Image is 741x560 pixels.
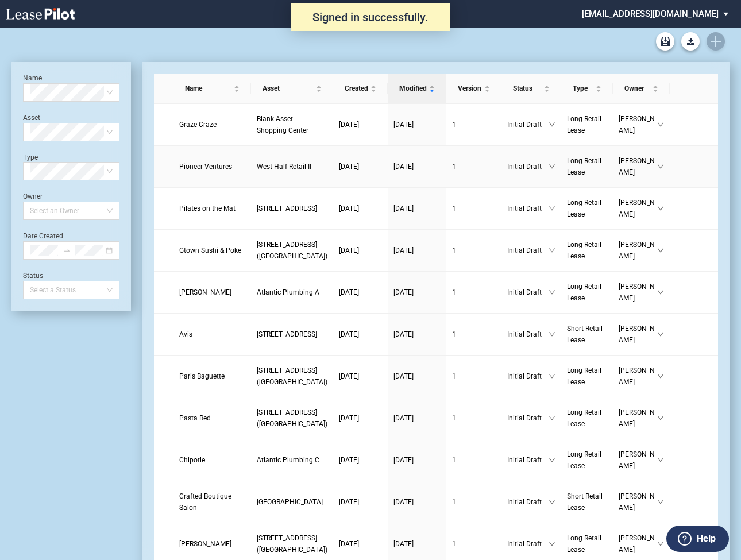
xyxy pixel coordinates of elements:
span: Long Retail Lease [567,241,601,260]
span: [DATE] [339,372,359,380]
span: 1 [452,540,456,548]
span: [DATE] [393,414,414,422]
span: Pioneer Ventures [179,163,232,171]
span: [PERSON_NAME] [619,449,657,472]
a: [DATE] [393,538,441,550]
span: [DATE] [339,498,359,506]
span: Arlington Courthouse Plaza II [257,498,323,506]
a: 1 [452,454,496,466]
span: [PERSON_NAME] [619,113,657,136]
span: 1 [452,372,456,380]
span: 1 [452,414,456,422]
span: Long Retail Lease [567,450,601,470]
a: [PERSON_NAME] [179,538,245,550]
a: West Half Retail II [257,161,327,172]
span: Initial Draft [507,203,549,214]
span: [DATE] [339,414,359,422]
span: [DATE] [339,330,359,338]
span: down [657,205,664,212]
a: [STREET_ADDRESS] [257,203,327,214]
span: [DATE] [339,456,359,464]
a: Long Retail Lease [567,197,607,220]
a: [DATE] [339,538,382,550]
a: [DATE] [339,203,382,214]
span: down [657,289,664,296]
span: down [549,457,555,464]
a: Pasta Red [179,412,245,424]
a: Atlantic Plumbing C [257,454,327,466]
a: Long Retail Lease [567,281,607,304]
span: Graze Craze [179,121,217,129]
a: Long Retail Lease [567,155,607,178]
span: Blank Asset - Shopping Center [257,115,308,134]
span: 2451 Crystal Drive [257,330,317,338]
span: Ajala [179,288,231,296]
span: down [657,121,664,128]
span: Initial Draft [507,412,549,424]
span: [PERSON_NAME] [619,323,657,346]
span: Asset [263,83,314,94]
span: Initial Draft [507,245,549,256]
a: Short Retail Lease [567,491,607,513]
a: Blank Asset - Shopping Center [257,113,327,136]
span: 1 [452,163,456,171]
a: 1 [452,370,496,382]
span: Initial Draft [507,496,549,508]
a: 1 [452,203,496,214]
span: Created [345,83,368,94]
span: Modified [399,83,427,94]
span: Status [513,83,542,94]
span: Long Retail Lease [567,408,601,428]
span: down [657,540,664,547]
th: Status [501,74,561,104]
span: [DATE] [393,288,414,296]
span: [DATE] [339,204,359,213]
span: [PERSON_NAME] [619,197,657,220]
a: Archive [656,32,674,51]
th: Type [561,74,612,104]
a: [DATE] [393,496,441,508]
a: Chipotle [179,454,245,466]
a: [DATE] [339,454,382,466]
a: 1 [452,287,496,298]
span: [PERSON_NAME] [619,281,657,304]
a: [DATE] [339,370,382,382]
span: [DATE] [393,246,414,254]
span: down [549,247,555,254]
span: [PERSON_NAME] [619,491,657,513]
span: Initial Draft [507,370,549,382]
span: [DATE] [393,121,414,129]
span: Initial Draft [507,538,549,550]
span: down [657,499,664,505]
span: [DATE] [393,204,414,213]
a: [STREET_ADDRESS] ([GEOGRAPHIC_DATA]) [257,365,327,388]
span: Avis [179,330,192,338]
a: [STREET_ADDRESS] ([GEOGRAPHIC_DATA]) [257,407,327,430]
span: Initial Draft [507,329,549,340]
span: West Half Retail II [257,163,311,171]
span: [PERSON_NAME] [619,155,657,178]
a: [DATE] [393,454,441,466]
span: [PERSON_NAME] [619,239,657,262]
span: Pasta Red [179,414,211,422]
a: [DATE] [339,329,382,340]
span: down [549,289,555,296]
span: 1 [452,330,456,338]
span: 1900 Crystal Drive (East-Towers) [257,366,327,386]
a: 1 [452,496,496,508]
a: [PERSON_NAME] [179,287,245,298]
md-menu: Download Blank Form List [678,32,703,51]
span: down [549,540,555,547]
span: Pilates on the Mat [179,204,236,213]
a: [DATE] [393,329,441,340]
a: [DATE] [393,412,441,424]
span: [PERSON_NAME] [619,532,657,555]
span: 1 [452,498,456,506]
a: Long Retail Lease [567,407,607,430]
a: Gtown Sushi & Poke [179,245,245,256]
span: [DATE] [339,246,359,254]
a: 1 [452,161,496,172]
span: Soko Butcher [179,540,231,548]
a: Pilates on the Mat [179,203,245,214]
a: [DATE] [393,119,441,130]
